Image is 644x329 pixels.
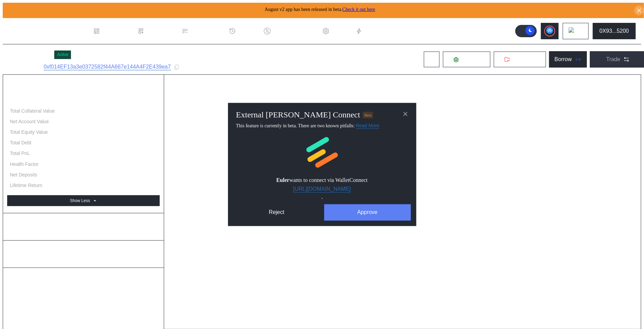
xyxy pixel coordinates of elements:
[400,109,411,119] button: close modal
[10,97,57,103] div: Total Account Balance
[7,82,160,95] div: Account Summary
[606,56,620,62] div: Trade
[10,150,30,156] div: Total PnL
[555,56,572,62] div: Borrow
[159,150,162,156] div: -
[332,28,347,34] div: Admin
[461,56,480,62] span: Deposit
[236,124,380,129] span: This feature is currently in beta. There are two known pitfalls:
[600,28,629,34] div: 0X93...5200
[265,7,375,12] span: August v2 app has been released in beta.
[342,7,375,12] a: Check it out here
[10,140,31,146] div: Total Debt
[365,28,396,34] div: Automations
[10,161,39,167] div: Health Factor
[8,65,41,70] div: Subaccount ID:
[70,198,90,203] div: Show Less
[159,140,162,146] div: -
[10,182,42,188] div: Lifetime Return
[191,28,221,34] div: Permissions
[10,118,49,125] div: Net Account Value
[276,177,368,184] span: wants to connect via WalletConnect
[239,28,256,34] div: History
[159,118,162,125] div: -
[293,186,351,193] a: [URL][DOMAIN_NAME]
[159,97,162,103] div: -
[159,172,162,178] div: -
[7,247,160,261] div: Aggregate Debt
[324,204,411,221] button: Approve
[44,64,171,70] a: 0xf014EF13a3e0372582f44A667e144A4F2E439ea7
[10,129,48,135] div: Total Equity Value
[276,177,289,183] b: Euler
[569,27,576,35] img: chain logo
[159,129,162,135] div: -
[10,172,37,178] div: Net Deposits
[103,28,129,34] div: Dashboard
[57,52,68,57] div: Active
[363,112,373,118] div: Beta
[10,108,55,114] div: Total Collateral Value
[305,135,339,169] img: Euler logo
[147,28,173,34] div: Loan Book
[233,204,320,221] button: Reject
[236,111,360,120] h2: External [PERSON_NAME] Connect
[273,28,314,34] div: Discount Factors
[513,56,535,62] span: Withdraw
[159,182,162,188] div: -
[8,48,52,61] div: Loading ...
[356,123,380,129] a: Read More
[7,220,160,233] div: Account Balance
[159,161,162,167] div: -
[159,108,162,114] div: -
